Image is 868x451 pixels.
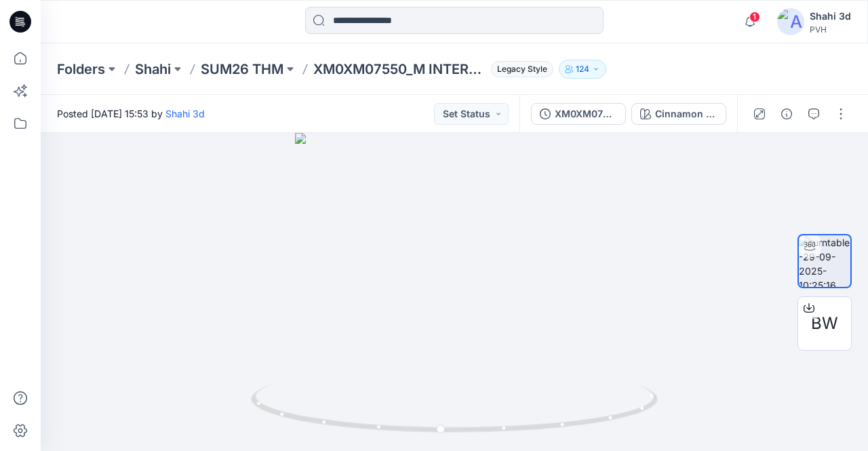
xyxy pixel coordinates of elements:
[810,8,851,24] div: Shahi 3d
[776,103,797,125] button: Details
[749,12,760,22] span: 1
[810,24,851,35] div: PVH
[555,106,617,121] div: XM0XM07550_M INTERLOCK PANEL RUGBY POLO_PROTO_V01
[631,103,726,125] button: Cinnamon Russet/ Rich Cream - 0BJ
[811,311,838,336] span: BW
[57,106,205,121] span: Posted [DATE] 15:53 by
[165,108,205,119] a: Shahi 3d
[135,60,171,79] a: Shahi
[559,60,606,79] button: 124
[486,60,553,79] button: Legacy Style
[57,60,105,79] a: Folders
[655,106,717,121] div: Cinnamon Russet/ Rich Cream - 0BJ
[313,60,486,79] p: XM0XM07550_M INTERLOCK PANEL RUGBY POLO
[491,61,553,77] span: Legacy Style
[777,8,804,35] img: avatar
[576,62,589,77] p: 124
[799,235,850,287] img: turntable-29-09-2025-10:25:16
[201,60,283,79] a: SUM26 THM
[531,103,626,125] button: XM0XM07550_M INTERLOCK PANEL RUGBY POLO_PROTO_V01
